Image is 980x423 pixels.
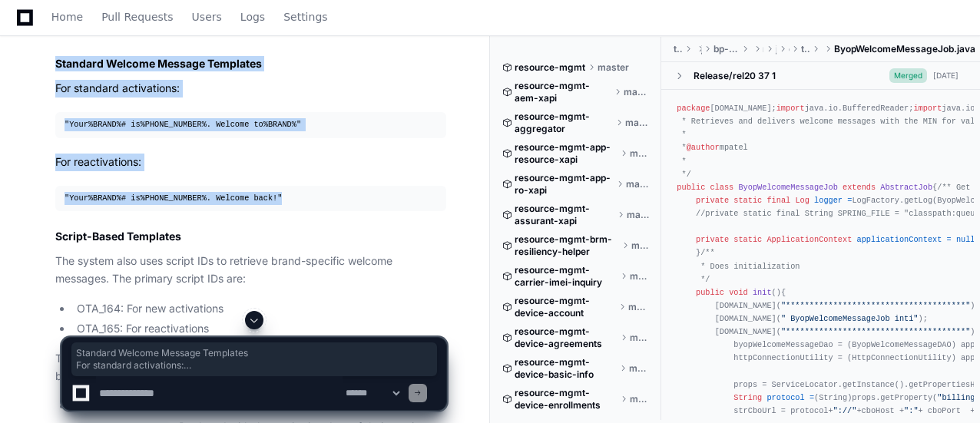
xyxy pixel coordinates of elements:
span: resource-mgmt-carrier-imei-inquiry [515,264,617,289]
span: tracfone [674,43,681,55]
span: static [733,235,762,244]
span: AbstractJob [880,183,932,192]
span: resource-mgmt-device-account [515,295,616,319]
span: = [947,235,952,244]
span: Home [51,12,83,21]
span: resource-mgmt-app-ro-xapi [515,172,614,197]
span: %BRAND% [263,120,296,129]
li: OTA_164: For new activations [72,300,446,318]
span: tracfone [801,43,809,55]
span: master [598,61,629,74]
h2: Script-Based Templates [55,229,446,244]
span: %PHONE_NUMBER% [141,120,207,129]
span: com [789,43,790,55]
span: Logs [240,12,265,21]
p: For reactivations: [55,154,446,171]
span: resource-mgmt-aggregator [515,111,613,135]
span: extends [843,183,876,192]
span: resource-mgmt-brm-resiliency-helper [515,233,619,258]
span: Standard Welcome Message Templates For standard activations: "Your %BRAND% # is %PHONE_NUMBER%. W... [76,347,432,372]
span: master [625,117,650,129]
span: import [913,104,942,113]
span: ByopWelcomeMessageJob [738,183,837,192]
span: master [628,301,651,313]
span: public [677,183,705,192]
span: resource-mgmt-assurant-xapi [515,203,614,227]
span: master [630,270,650,283]
span: main [763,43,764,55]
span: master [627,209,650,221]
span: class [710,183,733,192]
h2: Standard Welcome Message Templates [55,56,446,71]
span: () [772,288,781,297]
span: /** * Does initialization */ [677,248,800,283]
span: Settings [283,12,327,21]
span: final [766,196,790,205]
span: %PHONE_NUMBER% [141,193,207,203]
span: null [956,235,975,244]
div: "Your # is . Welcome back!" [65,192,437,205]
span: import [776,104,805,113]
div: [DATE] [933,70,958,81]
span: applicationContext [856,235,942,244]
span: ApplicationContext [766,235,852,244]
span: master [626,178,651,190]
span: resource-mgmt [515,61,585,74]
div: Release/rel20 37 1 [694,70,776,82]
span: void [729,288,748,297]
span: resource-mgmt-aem-xapi [515,80,611,104]
span: private [696,196,729,205]
span: package [677,104,710,113]
span: resource-mgmt-app-resource-xapi [515,141,617,166]
span: ByopWelcomeMessageJob.java [834,43,975,55]
span: Pull Requests [101,12,173,21]
span: static [733,196,762,205]
span: Users [192,12,222,21]
p: For standard activations: [55,80,446,97]
span: master [624,86,650,98]
span: Log [795,196,809,205]
span: public [696,288,724,297]
div: "Your # is . Welcome to " [65,118,437,131]
span: master [631,240,651,252]
span: %BRAND% [88,120,121,129]
span: private [696,235,729,244]
p: The system also uses script IDs to retrieve brand-specific welcome messages. The primary script I... [55,253,446,288]
span: master [630,147,651,160]
span: @author [687,143,720,152]
span: Merged [889,68,927,83]
span: %BRAND% [88,193,121,203]
span: init [753,288,772,297]
span: bp-recurring_jobs [713,43,739,55]
span: = [847,196,852,205]
span: logger [814,196,843,205]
